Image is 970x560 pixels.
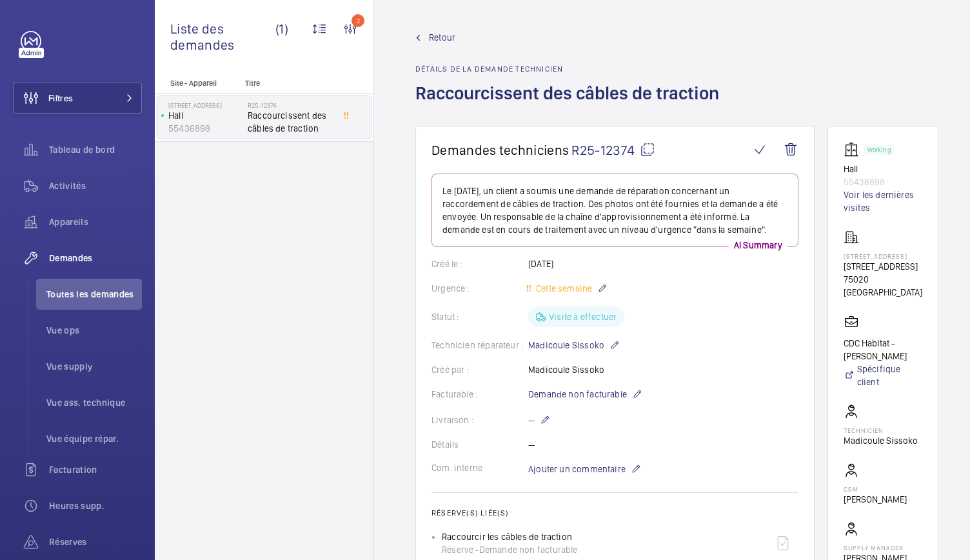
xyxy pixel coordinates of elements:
[49,252,142,265] span: Demandes
[431,508,798,517] h2: Réserve(s) liée(s)
[248,101,333,109] h2: R25-12374
[13,83,142,114] button: Filtres
[844,544,922,552] p: Supply manager
[528,463,626,475] span: Ajouter un commentaire
[844,163,922,175] p: Hall
[844,426,918,434] p: Technicien
[844,493,907,506] p: [PERSON_NAME]
[844,363,922,388] a: Spécifique client
[415,65,727,74] h2: Détails de la demande technicien
[415,81,727,126] h1: Raccourcissent des câbles de traction
[49,143,142,156] span: Tableau de bord
[49,215,142,228] span: Appareils
[442,543,479,556] span: Réserve -
[46,288,142,301] span: Toutes les demandes
[168,122,243,135] p: 55436898
[49,179,142,192] span: Activités
[528,337,620,353] p: Madicoule Sissoko
[49,463,142,476] span: Facturation
[155,79,240,88] p: Site - Appareil
[431,142,569,158] span: Demandes techniciens
[245,79,330,88] p: Titre
[844,434,918,447] p: Madicoule Sissoko
[46,432,142,445] span: Vue équipe répar.
[528,412,550,428] p: --
[442,185,787,236] p: Le [DATE], un client a soumis une demande de réparation concernant un raccordement de câbles de t...
[49,535,142,548] span: Réserves
[729,239,787,252] p: AI Summary
[844,337,922,363] p: CDC Habitat - [PERSON_NAME]
[170,21,275,53] span: Liste des demandes
[867,148,891,152] p: Working
[479,543,578,556] span: Demande non facturable
[46,324,142,337] span: Vue ops
[844,188,922,214] a: Voir les dernières visites
[844,175,922,188] p: 55436898
[248,109,333,135] span: Raccourcissent des câbles de traction
[844,252,922,260] p: [STREET_ADDRESS]
[429,31,455,44] span: Retour
[168,101,243,109] p: [STREET_ADDRESS]
[844,142,864,157] img: elevator.svg
[528,388,627,401] span: Demande non facturable
[49,499,142,512] span: Heures supp.
[844,260,922,273] p: [STREET_ADDRESS]
[844,273,922,299] p: 75020 [GEOGRAPHIC_DATA]
[46,396,142,409] span: Vue ass. technique
[571,142,655,158] span: R25-12374
[168,109,243,122] p: Hall
[46,360,142,373] span: Vue supply
[48,92,73,105] span: Filtres
[533,283,592,294] span: Cette semaine
[844,485,907,493] p: CSM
